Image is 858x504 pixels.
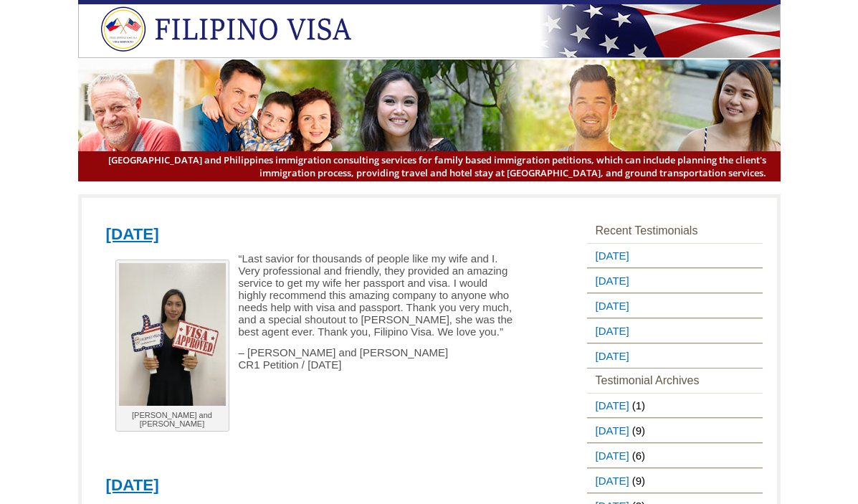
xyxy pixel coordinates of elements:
a: [DATE] [587,444,632,467]
li: (9) [587,468,763,493]
a: [DATE] [106,225,159,243]
li: (1) [587,393,763,418]
a: [DATE] [587,294,632,318]
a: [DATE] [587,319,632,343]
a: [DATE] [587,244,632,267]
a: [DATE] [587,344,632,368]
a: [DATE] [587,269,632,293]
p: [PERSON_NAME] and [PERSON_NAME] [119,411,226,428]
span: – [PERSON_NAME] and [PERSON_NAME] CR1 Petition / [DATE] [239,346,449,371]
h3: Testimonial Archives [587,369,763,393]
a: [DATE] [587,469,632,493]
a: [DATE] [106,476,159,494]
img: John and Irene [119,263,226,406]
a: [DATE] [587,394,632,417]
li: (9) [587,418,763,443]
h3: Recent Testimonials [587,219,763,243]
span: [GEOGRAPHIC_DATA] and Philippines immigration consulting services for family based immigration pe... [92,153,766,179]
a: [DATE] [587,419,632,442]
li: (6) [587,443,763,468]
p: “Last savior for thousands of people like my wife and I. Very professional and friendly, they pro... [106,252,518,338]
